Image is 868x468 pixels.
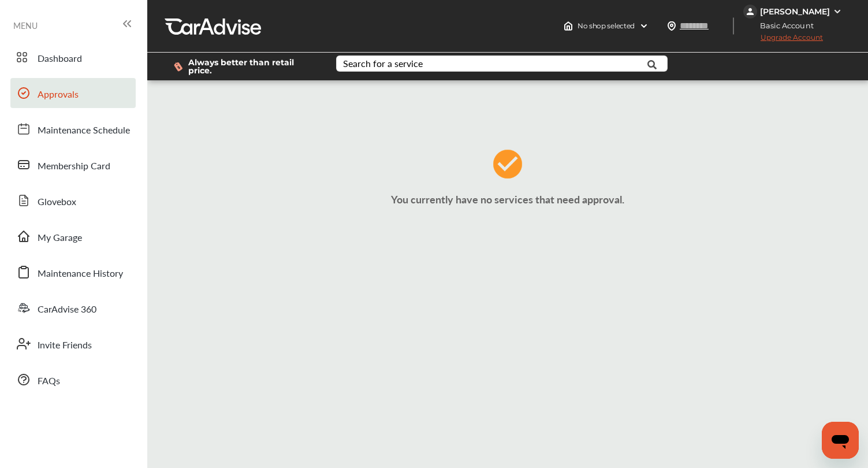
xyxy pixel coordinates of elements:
[38,231,82,246] span: My Garage
[13,21,38,30] span: MENU
[760,6,830,17] div: [PERSON_NAME]
[10,114,136,144] a: Maintenance Schedule
[10,185,136,216] a: Glovebox
[733,17,734,35] img: header-divider.bc55588e.svg
[38,302,96,317] span: CarAdvise 360
[38,87,79,102] span: Approvals
[639,21,649,31] img: header-down-arrow.9dd2ce7d.svg
[174,62,182,72] img: dollor_label_vector.a70140d1.svg
[10,150,136,180] a: Membership Card
[10,293,136,323] a: CarAdvise 360
[343,59,423,68] div: Search for a service
[564,21,573,31] img: header-home-logo.8d720a4f.svg
[743,33,823,47] span: Upgrade Account
[10,221,136,251] a: My Garage
[38,338,92,353] span: Invite Friends
[10,78,136,108] a: Approvals
[822,422,859,459] iframe: Button to launch messaging window
[10,257,136,287] a: Maintenance History
[578,21,635,31] span: No shop selected
[38,51,82,66] span: Dashboard
[833,7,842,16] img: WGsFRI8htEPBVLJbROoPRyZpYNWhNONpIPPETTm6eUC0GeLEiAAAAAElFTkSuQmCC
[10,329,136,359] a: Invite Friends
[150,192,865,206] p: You currently have no services that need approval.
[38,266,123,281] span: Maintenance History
[743,5,757,18] img: jVpblrzwTbfkPYzPPzSLxeg0AAAAASUVORK5CYII=
[38,159,110,174] span: Membership Card
[188,58,318,75] span: Always better than retail price.
[10,42,136,72] a: Dashboard
[667,21,676,31] img: location_vector.a44bc228.svg
[10,365,136,395] a: FAQs
[744,20,822,32] span: Basic Account
[38,123,130,138] span: Maintenance Schedule
[38,195,76,210] span: Glovebox
[38,374,60,389] span: FAQs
